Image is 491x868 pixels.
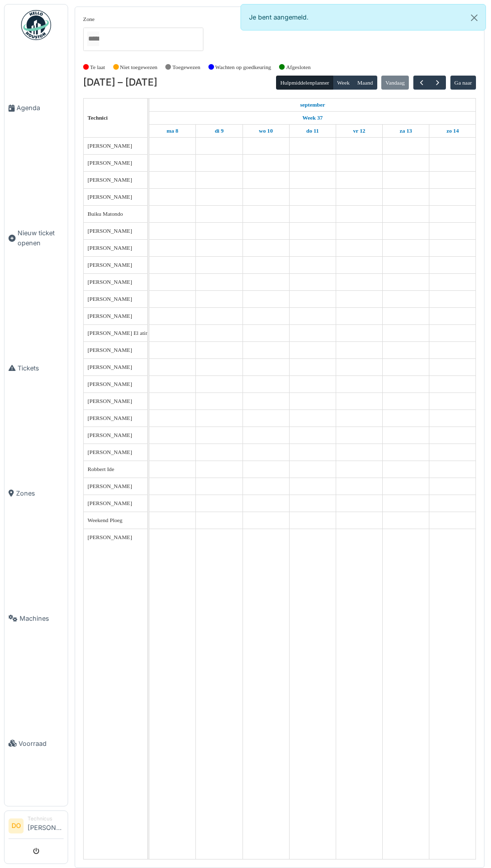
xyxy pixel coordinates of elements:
label: Afgesloten [286,63,311,72]
h2: [DATE] – [DATE] [83,77,157,89]
span: [PERSON_NAME] El atimi [88,330,151,336]
li: DO [9,818,24,833]
span: [PERSON_NAME] [88,262,132,268]
span: [PERSON_NAME] [88,313,132,319]
button: Maand [353,76,377,90]
span: [PERSON_NAME] [88,194,132,200]
a: 12 september 2025 [351,125,368,137]
span: Zones [16,489,64,498]
a: 8 september 2025 [164,125,180,137]
a: 10 september 2025 [257,125,276,137]
span: [PERSON_NAME] [88,279,132,285]
button: Volgende [429,76,446,90]
a: Agenda [5,46,68,171]
a: Nieuw ticket openen [5,171,68,305]
a: Week 37 [300,112,325,124]
a: 8 september 2025 [298,99,328,111]
span: [PERSON_NAME] [88,364,132,370]
span: [PERSON_NAME] [88,483,132,489]
span: [PERSON_NAME] [88,398,132,404]
div: Technicus [28,815,64,822]
a: Machines [5,556,68,681]
span: [PERSON_NAME] [88,500,132,506]
label: Toegewezen [172,63,200,72]
button: Ga naar [450,76,476,90]
span: Robbert Ide [88,466,114,472]
img: Badge_color-CXgf-gQk.svg [21,10,51,40]
button: Vorige [413,76,430,90]
span: Weekend Ploeg [88,517,123,523]
span: [PERSON_NAME] [88,160,132,166]
span: [PERSON_NAME] [88,432,132,438]
label: Te laat [90,63,105,72]
span: Machines [20,614,64,623]
a: Voorraad [5,681,68,806]
span: Agenda [17,103,64,113]
span: [PERSON_NAME] [88,415,132,421]
a: 9 september 2025 [212,125,226,137]
label: Wachten op goedkeuring [215,63,272,72]
label: Zone [83,15,95,24]
li: [PERSON_NAME] [28,815,64,836]
span: [PERSON_NAME] [88,228,132,234]
span: [PERSON_NAME] [88,143,132,149]
span: Buiku Matondo [88,211,123,217]
span: Nieuw ticket openen [18,228,64,247]
span: [PERSON_NAME] [88,381,132,387]
a: Zones [5,430,68,556]
span: [PERSON_NAME] [88,534,132,540]
button: Close [463,5,485,31]
a: 13 september 2025 [397,125,415,137]
input: Alles [87,32,99,46]
span: Voorraad [19,739,64,748]
span: [PERSON_NAME] [88,177,132,183]
label: Niet toegewezen [120,63,157,72]
a: 11 september 2025 [304,125,321,137]
a: DO Technicus[PERSON_NAME] [9,815,64,839]
button: Week [333,76,354,90]
a: 14 september 2025 [444,125,461,137]
span: [PERSON_NAME] [88,449,132,455]
span: [PERSON_NAME] [88,347,132,353]
div: Je bent aangemeld. [240,4,486,31]
button: Vandaag [381,76,409,90]
button: Hulpmiddelenplanner [276,76,333,90]
span: Tickets [18,363,64,373]
span: [PERSON_NAME] [88,296,132,302]
a: Tickets [5,305,68,430]
span: [PERSON_NAME] [88,245,132,251]
span: Technici [88,115,108,121]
